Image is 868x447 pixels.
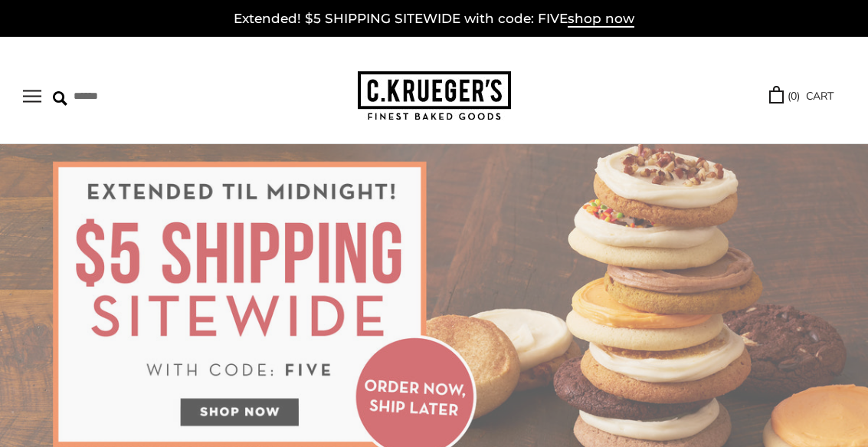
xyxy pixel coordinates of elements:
[53,84,221,108] input: Search
[53,91,67,106] img: Search
[234,11,634,28] a: Extended! $5 SHIPPING SITEWIDE with code: FIVEshop now
[769,87,834,105] a: (0) CART
[23,90,41,103] button: Open navigation
[568,11,634,28] span: shop now
[358,71,511,121] img: C.KRUEGER'S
